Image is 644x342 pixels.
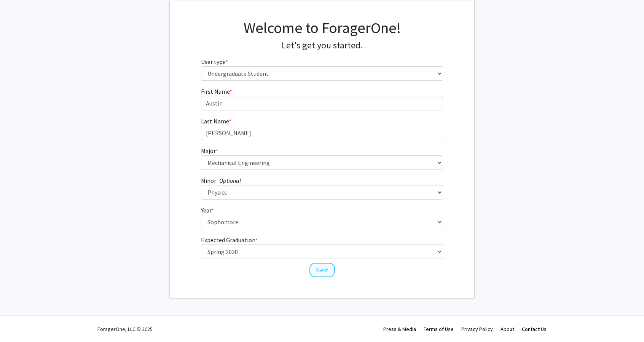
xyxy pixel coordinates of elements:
iframe: Chat [6,308,32,336]
a: About [501,326,514,332]
h4: Let's get you started. [201,40,443,51]
a: Terms of Use [424,326,454,332]
label: Year [201,206,214,215]
label: Major [201,146,218,155]
span: Last Name [201,117,229,125]
span: First Name [201,88,230,95]
button: Next [309,263,335,277]
i: - Optional [216,177,241,184]
a: Privacy Policy [461,326,493,332]
label: User type [201,57,228,66]
label: Expected Graduation [201,235,258,245]
a: Contact Us [522,326,547,332]
label: Minor [201,176,241,185]
a: Press & Media [383,326,416,332]
h1: Welcome to ForagerOne! [201,19,443,37]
